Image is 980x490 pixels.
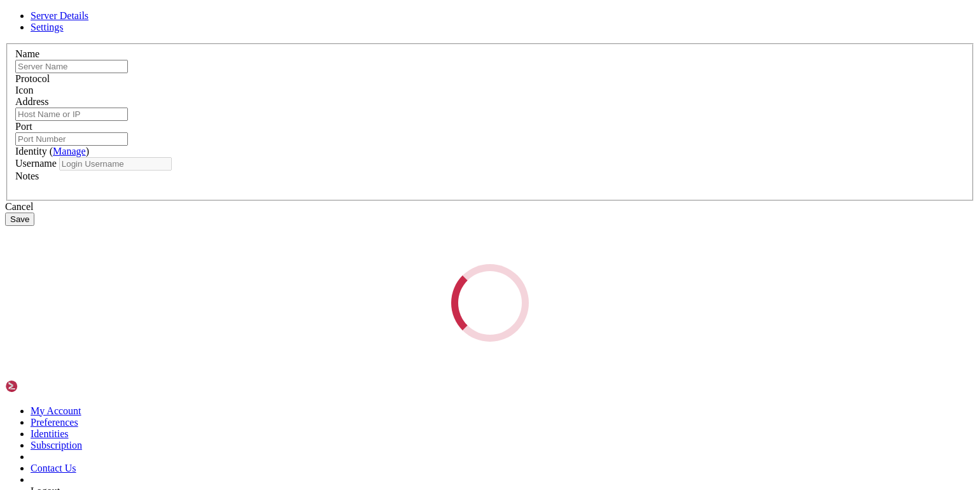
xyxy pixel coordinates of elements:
[15,48,39,59] label: Name
[15,85,33,95] label: Icon
[451,264,529,342] div: Loading...
[31,405,81,416] a: My Account
[31,440,82,451] a: Subscription
[15,121,32,132] label: Port
[31,22,64,32] a: Settings
[15,132,128,146] input: Port Number
[15,73,50,84] label: Protocol
[59,157,172,171] input: Login Username
[53,146,86,157] a: Manage
[5,201,975,213] div: Cancel
[15,146,89,157] label: Identity
[5,213,34,226] button: Save
[31,10,88,21] a: Server Details
[15,158,57,169] label: Username
[5,380,78,393] img: Shellngn
[15,60,128,73] input: Server Name
[31,428,69,439] a: Identities
[15,108,128,121] input: Host Name or IP
[15,171,39,181] label: Notes
[50,146,89,157] span: ( )
[15,96,48,107] label: Address
[31,417,78,428] a: Preferences
[31,463,76,473] a: Contact Us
